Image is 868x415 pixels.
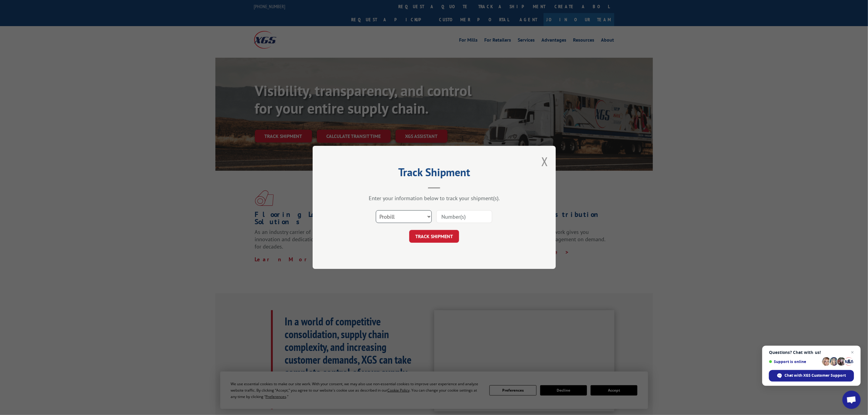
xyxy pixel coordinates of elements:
button: TRACK SHIPMENT [409,230,459,243]
span: Support is online [769,359,820,364]
span: Chat with XGS Customer Support [785,373,846,378]
div: Chat with XGS Customer Support [769,370,854,382]
input: Number(s) [436,211,492,223]
div: Enter your information below to track your shipment(s). [343,195,525,202]
span: Close chat [849,349,856,356]
span: Questions? Chat with us! [769,350,854,355]
h2: Track Shipment [343,168,525,180]
div: Open chat [842,391,861,409]
button: Close modal [541,153,548,170]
